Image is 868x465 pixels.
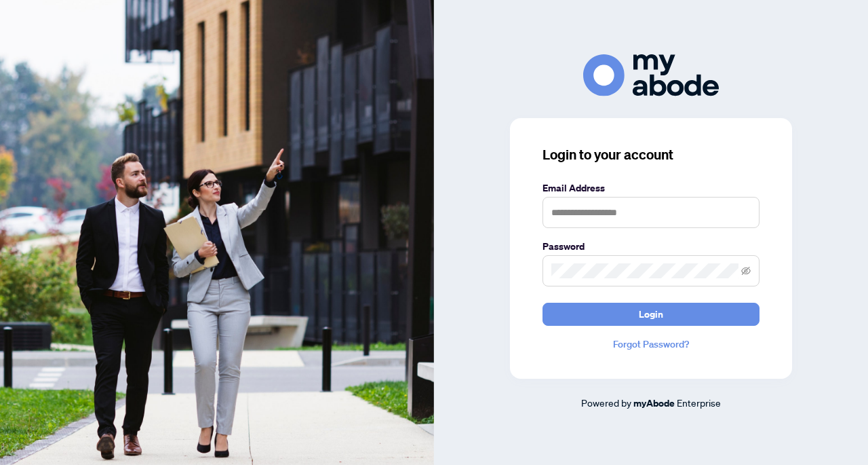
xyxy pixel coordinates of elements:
img: ma-logo [583,54,719,96]
span: eye-invisible [741,266,751,276]
button: Login [542,303,759,326]
h3: Login to your account [542,145,759,164]
span: Login [639,303,663,325]
a: myAbode [633,396,675,411]
label: Email Address [542,181,759,196]
label: Password [542,239,759,254]
span: Enterprise [677,396,721,409]
a: Forgot Password? [542,337,759,352]
span: Powered by [581,396,631,409]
